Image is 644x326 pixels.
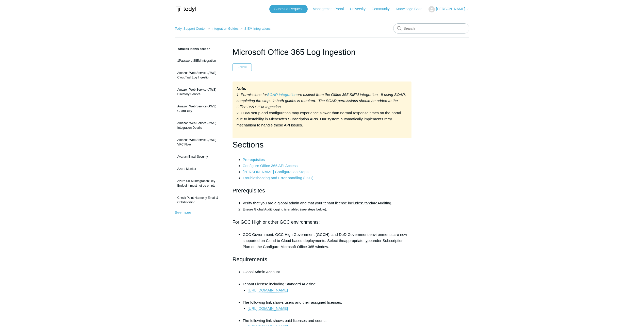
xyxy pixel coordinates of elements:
a: See more [175,210,191,215]
a: SIEM Integrations [244,27,271,30]
em: are distinct from the Office 365 SIEM integration. If using SOAR, completing the steps in both gu... [237,92,406,109]
li: Todyl Support Center [175,27,207,30]
input: Search [393,23,469,34]
a: Management Portal [313,6,349,12]
a: Check Point Harmony Email & Collaboration [175,193,225,207]
a: Amazon Web Service (AWS) GuardDuty [175,102,225,116]
li: SIEM Integrations [239,27,271,30]
a: Todyl Support Center [175,27,206,30]
a: Submit a Request [269,5,308,13]
span: appropriate type [344,238,372,243]
span: GCC Government, GCC High Government (GCCH), and DoD Government environments are now supported on ... [243,232,407,243]
li: Tenant License including Standard Auditing: [243,281,412,299]
span: [PERSON_NAME] [436,7,465,11]
span: Auditing [377,201,391,205]
a: SOAR integration [267,92,297,97]
a: Integration Guides [211,27,238,30]
span: Ensure Global Audit logging is enabled (see steps below). [243,207,327,211]
a: Community [372,6,395,12]
span: under Subscription Plan on the Configure Microsoft Office 365 window. [243,238,404,249]
a: University [350,6,370,12]
a: Configure Office 365 API Access [243,164,298,168]
a: Amazon Web Service (AWS) CloudTrail Log Ingestion [175,68,225,82]
a: Azure SIEM Integration: key Endpoint must not be empty [175,176,225,190]
a: Avanan Email Security [175,152,225,161]
span: Articles in this section [175,47,210,51]
a: [URL][DOMAIN_NAME] [248,306,288,311]
a: Prerequisites [243,157,265,162]
span: . [391,201,392,205]
span: For GCC High or other GCC environments: [233,220,320,225]
a: [PERSON_NAME] Configuration Steps [243,170,308,174]
button: [PERSON_NAME] [428,6,469,12]
a: Amazon Web Service (AWS) Integration Details [175,118,225,133]
strong: Note: [237,86,246,91]
div: 2. O365 setup and configuration may experience slower than normal response times on the portal du... [233,81,412,138]
em: 1. Permissions for [237,92,267,97]
span: Verify that you are a global admin and that your tenant license includes [243,201,362,205]
button: Follow Article [233,63,252,71]
li: Global Admin Account [243,269,412,281]
a: Troubleshooting and Error handling (C2C) [243,176,313,180]
h1: Sections [233,138,412,151]
li: The following link shows users and their assigned licenses: [243,299,412,318]
img: Todyl Support Center Help Center home page [175,5,196,14]
a: 1Password SIEM Integration [175,56,225,66]
a: Azure Monitor [175,164,225,174]
a: [URL][DOMAIN_NAME] [248,288,288,292]
a: Amazon Web Service (AWS) VPC Flow [175,135,225,149]
span: Standard [362,201,377,205]
h2: Requirements [233,255,412,264]
a: Amazon Web Service (AWS) Directory Service [175,85,225,99]
li: Integration Guides [207,27,239,30]
h2: Prerequisites [233,186,412,195]
a: Knowledge Base [396,6,427,12]
h1: Microsoft Office 365 Log Ingestion [233,46,412,58]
